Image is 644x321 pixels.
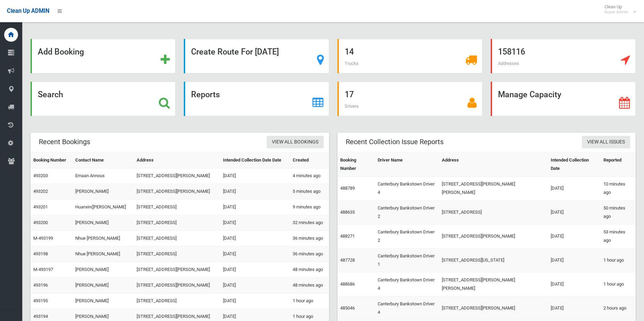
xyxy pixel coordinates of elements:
[72,215,134,231] td: [PERSON_NAME]
[33,267,53,272] a: M-493197
[33,298,48,303] a: 493195
[375,296,439,320] td: Canterbury Bankstown Driver 4
[601,272,636,296] td: 1 hour ago
[134,168,220,184] td: [STREET_ADDRESS][PERSON_NAME]
[340,281,355,287] a: 488686
[340,186,355,191] a: 488789
[7,8,49,14] span: Clean Up ADMIN
[31,135,98,149] header: Recent Bookings
[290,262,329,278] td: 48 minutes ago
[33,251,48,256] a: 493198
[375,153,439,176] th: Driver Name
[345,104,359,109] span: Drivers
[290,215,329,231] td: 32 minutes ago
[548,176,600,200] td: [DATE]
[604,9,628,15] small: Super Admin
[72,246,134,262] td: Nhue [PERSON_NAME]
[548,248,600,272] td: [DATE]
[220,262,290,278] td: [DATE]
[267,136,324,149] a: View All Bookings
[134,278,220,293] td: [STREET_ADDRESS][PERSON_NAME]
[134,231,220,246] td: [STREET_ADDRESS]
[340,257,355,263] a: 487728
[134,262,220,278] td: [STREET_ADDRESS][PERSON_NAME]
[375,200,439,224] td: Canterbury Bankstown Driver 2
[498,47,525,57] strong: 158116
[375,272,439,296] td: Canterbury Bankstown Driver 4
[33,236,53,241] a: M-493199
[439,296,548,320] td: [STREET_ADDRESS][PERSON_NAME]
[290,199,329,215] td: 9 minutes ago
[337,135,452,149] header: Recent Collection Issue Reports
[340,233,355,239] a: 488271
[345,90,354,99] strong: 17
[38,47,84,57] strong: Add Booking
[134,293,220,309] td: [STREET_ADDRESS]
[340,209,355,215] a: 488635
[601,153,636,176] th: Reported
[439,224,548,248] td: [STREET_ADDRESS][PERSON_NAME]
[220,168,290,184] td: [DATE]
[134,153,220,168] th: Address
[191,90,220,99] strong: Reports
[33,204,48,209] a: 493201
[601,200,636,224] td: 50 minutes ago
[601,176,636,200] td: 10 minutes ago
[582,136,630,149] a: View All Issues
[345,47,354,57] strong: 14
[337,82,482,116] a: 17 Drivers
[72,168,134,184] td: Emaan Annous
[439,176,548,200] td: [STREET_ADDRESS][PERSON_NAME][PERSON_NAME]
[33,282,48,288] a: 493196
[290,278,329,293] td: 48 minutes ago
[491,82,636,116] a: Manage Capacity
[340,305,355,311] a: 485046
[72,199,134,215] td: Huanxin([PERSON_NAME]
[134,199,220,215] td: [STREET_ADDRESS]
[498,61,519,66] span: Addresses
[184,82,329,116] a: Reports
[290,293,329,309] td: 1 hour ago
[31,153,72,168] th: Booking Number
[33,314,48,319] a: 493194
[375,176,439,200] td: Canterbury Bankstown Driver 4
[601,224,636,248] td: 53 minutes ago
[375,224,439,248] td: Canterbury Bankstown Driver 2
[290,246,329,262] td: 36 minutes ago
[375,248,439,272] td: Canterbury Bankstown Driver 1
[38,90,63,99] strong: Search
[290,184,329,199] td: 5 minutes ago
[72,293,134,309] td: [PERSON_NAME]
[601,4,635,15] span: Clean Up
[290,153,329,168] th: Created
[33,173,48,178] a: 493203
[134,246,220,262] td: [STREET_ADDRESS]
[601,248,636,272] td: 1 hour ago
[498,90,561,99] strong: Manage Capacity
[33,220,48,225] a: 493200
[220,231,290,246] td: [DATE]
[184,39,329,73] a: Create Route For [DATE]
[439,200,548,224] td: [STREET_ADDRESS]
[548,200,600,224] td: [DATE]
[220,184,290,199] td: [DATE]
[491,39,636,73] a: 158116 Addresses
[337,39,482,73] a: 14 Trucks
[290,231,329,246] td: 36 minutes ago
[439,248,548,272] td: [STREET_ADDRESS][US_STATE]
[290,168,329,184] td: 4 minutes ago
[601,296,636,320] td: 2 hours ago
[548,296,600,320] td: [DATE]
[31,39,175,73] a: Add Booking
[220,246,290,262] td: [DATE]
[72,153,134,168] th: Contact Name
[134,184,220,199] td: [STREET_ADDRESS][PERSON_NAME]
[134,215,220,231] td: [STREET_ADDRESS]
[72,278,134,293] td: [PERSON_NAME]
[72,231,134,246] td: Nhue [PERSON_NAME]
[220,278,290,293] td: [DATE]
[220,215,290,231] td: [DATE]
[345,61,359,66] span: Trucks
[72,262,134,278] td: [PERSON_NAME]
[439,153,548,176] th: Address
